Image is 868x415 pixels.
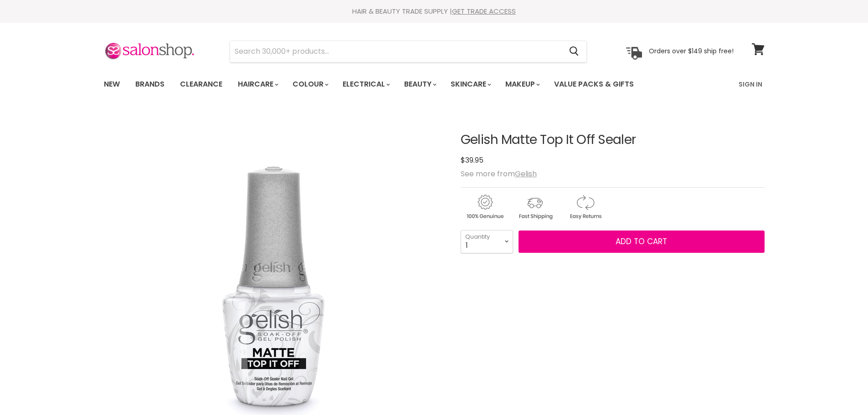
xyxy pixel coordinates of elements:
[286,75,334,94] a: Colour
[230,41,587,62] form: Product
[173,75,229,94] a: Clearance
[444,75,497,94] a: Skincare
[547,75,641,94] a: Value Packs & Gifts
[452,6,516,16] a: GET TRADE ACCESS
[461,193,509,221] img: genuine.gif
[515,169,537,179] a: Gelish
[336,75,395,94] a: Electrical
[128,75,171,94] a: Brands
[461,230,513,253] select: Quantity
[92,7,776,16] div: HAIR & BEAUTY TRADE SUPPLY |
[231,75,284,94] a: Haircare
[461,155,483,165] span: $39.95
[649,47,734,55] p: Orders over $149 ship free!
[97,71,687,97] ul: Main menu
[97,75,127,94] a: New
[498,75,545,94] a: Makeup
[230,41,562,62] input: Search
[561,193,609,221] img: returns.gif
[397,75,442,94] a: Beauty
[733,75,768,94] a: Sign In
[461,169,537,179] span: See more from
[92,71,776,97] nav: Main
[511,193,559,221] img: shipping.gif
[562,41,586,62] button: Search
[519,231,765,253] button: Add to cart
[461,133,765,147] h1: Gelish Matte Top It Off Sealer
[616,236,667,247] span: Add to cart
